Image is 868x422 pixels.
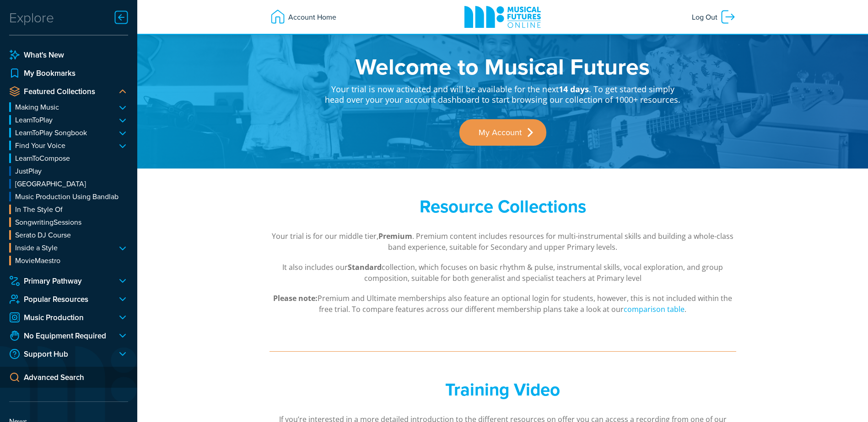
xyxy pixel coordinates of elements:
a: JustPlay [9,166,128,176]
a: LearnToPlay Songbook [9,128,128,137]
a: comparison table [624,304,685,315]
a: Music Production [9,312,110,323]
p: Your trial is now activated and will be available for the next . To get started simply head over ... [324,78,681,105]
div: Explore [9,8,54,26]
a: Popular Resources [9,294,110,305]
a: My Bookmarks [9,68,128,79]
a: What's New [9,49,128,60]
a: No Equipment Required [9,330,110,341]
p: Premium and Ultimate memberships also feature an optional login for students, however, this is no... [270,293,736,315]
a: MovieMaestro [9,256,128,265]
a: Making Music [9,102,128,112]
a: My Account [459,119,546,146]
a: LearnToCompose [9,153,128,163]
a: LearnToPlay [9,115,128,125]
a: Account Home [265,4,341,30]
a: Serato DJ Course [9,230,128,240]
strong: Please note: [273,293,318,303]
a: Primary Pathway [9,275,110,286]
a: Support Hub [9,348,110,359]
a: Find Your Voice [9,141,128,150]
h2: Training Video [324,379,681,400]
h1: Welcome to Musical Futures [324,55,681,78]
h2: Resource Collections [324,196,681,217]
span: Account Home [286,9,336,25]
a: Music Production Using Bandlab [9,192,128,201]
span: Log Out [692,9,720,25]
a: Inside a Style [9,243,128,253]
strong: 14 days [559,84,589,95]
p: It also includes our collection, which focuses on basic rhythm & pulse, instrumental skills, voca... [270,262,736,284]
a: Log Out [687,4,741,30]
a: Featured Collections [9,86,110,97]
a: In The Style Of [9,205,128,214]
strong: Standard [348,262,382,272]
strong: Premium [378,231,412,241]
a: [GEOGRAPHIC_DATA] [9,179,128,189]
p: Your trial is for our middle tier, . Premium content includes resources for multi-instrumental sk... [270,231,736,253]
a: SongwritingSessions [9,217,128,227]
